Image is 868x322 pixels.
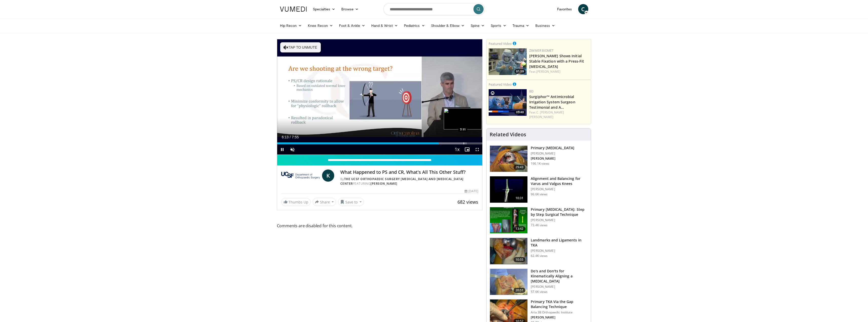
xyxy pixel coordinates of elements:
a: C [578,4,588,14]
p: [PERSON_NAME] [531,285,588,289]
p: [PERSON_NAME] [531,187,588,191]
a: BD [529,89,534,93]
div: Progress Bar [277,142,483,144]
a: C. [PERSON_NAME] [PERSON_NAME] [529,110,564,119]
a: Shoulder & Elbow [428,21,468,31]
div: Feat. [529,69,589,74]
a: [PERSON_NAME] [536,69,560,74]
span: Comments are disabled for this content. [277,222,483,229]
p: [PERSON_NAME] [531,151,574,156]
a: Surgiphor™ Antimicrobial Irrigation System Surgeon Testimonial and A… [529,94,575,110]
a: 01:59 [489,48,527,75]
div: By FEATURING [340,177,478,186]
h3: Do's and Don'ts for Kinematically Aligning a [MEDICAL_DATA] [531,269,588,284]
span: 29:43 [513,165,526,170]
a: 29:43 Primary [MEDICAL_DATA] [PERSON_NAME] [PERSON_NAME] 196.1K views [490,145,588,172]
img: howell_knee_1.png.150x105_q85_crop-smart_upscale.jpg [490,269,527,295]
a: The UCSF Orthopaedic Surgery [MEDICAL_DATA] and [MEDICAL_DATA] Center [340,177,464,186]
p: Aria 3B Orthopaedic Institute [531,310,588,314]
h3: Primary TKA Via the Gap Balancing Technique [531,299,588,309]
h3: Alignment and Balancing for Varus and Valgus Knees [531,176,588,186]
a: 20:51 Do's and Don'ts for Kinematically Aligning a [MEDICAL_DATA] [PERSON_NAME] 57.6K views [490,269,588,295]
h3: Primary [MEDICAL_DATA] [531,145,574,150]
span: 10:55 [513,257,526,262]
span: 6:13 [282,135,289,139]
button: Share [313,198,336,206]
p: 96.6K views [531,192,547,196]
a: [PERSON_NAME] Shows Initial Stable Fixation with a Press-Fit [MEDICAL_DATA] [529,53,584,69]
h4: What Happened to PS and CR, What's All This Other Stuff? [340,169,478,175]
a: Hand & Wrist [368,21,401,31]
img: oa8B-rsjN5HfbTbX5hMDoxOjB1O5lLKx_1.150x105_q85_crop-smart_upscale.jpg [490,207,527,234]
a: Browse [338,4,362,14]
a: 10:55 Landmarks and Ligaments in TKA [PERSON_NAME] 62.4K views [490,238,588,264]
p: [PERSON_NAME] [531,157,574,161]
p: 62.4K views [531,254,547,258]
button: Save to [338,198,364,206]
a: 03:40 [489,89,527,116]
a: Favorites [554,4,575,14]
small: Featured Video [489,41,512,46]
a: Spine [468,21,488,31]
p: 196.1K views [531,162,549,166]
h3: Primary [MEDICAL_DATA]: Step by Step Surgical Technique [531,207,588,217]
a: K [322,169,334,182]
div: [DATE] [465,189,478,194]
p: [PERSON_NAME] [531,315,588,319]
a: Knee Recon [305,21,336,31]
a: Hip Recon [277,21,305,31]
div: Feat. [529,110,589,119]
a: Foot & Ankle [336,21,368,31]
button: Unmute [287,144,297,155]
img: 88434a0e-b753-4bdd-ac08-0695542386d5.150x105_q85_crop-smart_upscale.jpg [490,238,527,264]
a: Business [532,21,558,31]
span: 20:51 [513,288,526,293]
video-js: Video Player [277,39,483,155]
h4: Related Videos [490,131,526,138]
a: 13:42 Primary [MEDICAL_DATA]: Step by Step Surgical Technique [PERSON_NAME] 73.4K views [490,207,588,234]
img: 70422da6-974a-44ac-bf9d-78c82a89d891.150x105_q85_crop-smart_upscale.jpg [489,89,527,116]
img: 6bc46ad6-b634-4876-a934-24d4e08d5fac.150x105_q85_crop-smart_upscale.jpg [489,48,527,75]
button: Tap to unmute [280,42,321,52]
span: 01:59 [515,69,525,74]
a: 10:31 Alignment and Balancing for Varus and Valgus Knees [PERSON_NAME] 96.6K views [490,176,588,203]
a: [PERSON_NAME] [370,181,397,186]
p: 57.6K views [531,290,547,294]
img: image.jpeg [444,108,482,129]
a: Zimmer Biomet [529,48,554,53]
span: 682 views [457,199,478,205]
h3: Landmarks and Ligaments in TKA [531,238,588,248]
span: 10:31 [513,196,526,201]
p: [PERSON_NAME] [531,249,588,253]
button: Pause [277,144,287,155]
span: / [290,135,291,139]
p: 73.4K views [531,223,547,227]
a: Sports [488,21,509,31]
button: Fullscreen [472,144,482,155]
img: The UCSF Orthopaedic Surgery Arthritis and Joint Replacement Center [281,169,320,182]
img: 297061_3.png.150x105_q85_crop-smart_upscale.jpg [490,146,527,172]
img: 38523_0000_3.png.150x105_q85_crop-smart_upscale.jpg [490,176,527,203]
img: VuMedi Logo [280,7,307,12]
input: Search topics, interventions [383,3,485,15]
span: 7:55 [292,135,299,139]
a: Pediatrics [401,21,428,31]
button: Playback Rate [452,144,462,155]
a: Thumbs Up [281,198,311,206]
span: 03:40 [515,110,525,115]
span: 13:42 [513,226,526,231]
p: [PERSON_NAME] [531,218,588,222]
button: Enable picture-in-picture mode [462,144,472,155]
a: Specialties [310,4,339,14]
small: Featured Video [489,82,512,87]
a: Trauma [509,21,533,31]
